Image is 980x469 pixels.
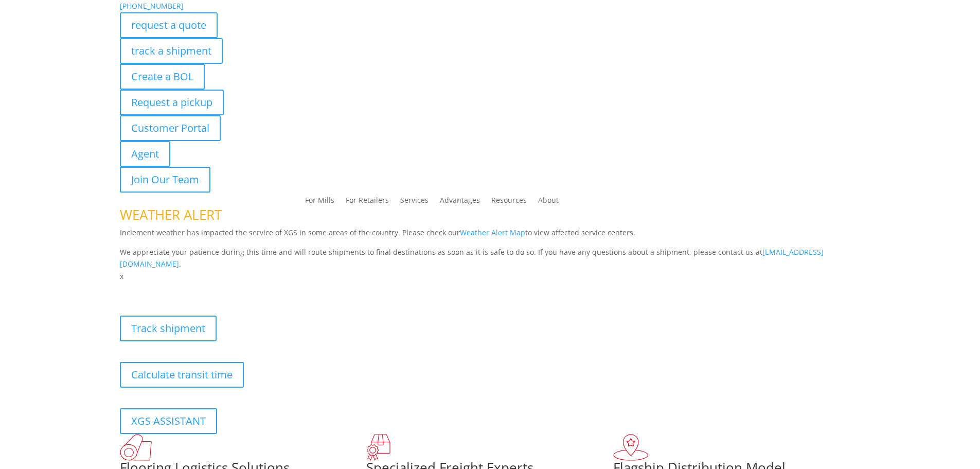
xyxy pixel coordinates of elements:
p: We appreciate your patience during this time and will route shipments to final destinations as so... [120,246,861,271]
a: Request a pickup [120,90,224,115]
span: WEATHER ALERT [120,205,222,224]
a: Track shipment [120,316,217,341]
a: About [538,197,559,208]
a: XGS ASSISTANT [120,408,217,434]
a: Agent [120,141,170,167]
a: track a shipment [120,38,223,64]
a: Services [400,197,429,208]
p: Inclement weather has impacted the service of XGS in some areas of the country. Please check our ... [120,227,861,246]
a: Weather Alert Map [460,228,525,237]
img: xgs-icon-focused-on-flooring-red [366,434,390,461]
a: request a quote [120,12,218,38]
a: For Mills [305,197,334,208]
a: Calculate transit time [120,362,244,388]
a: Customer Portal [120,115,221,141]
a: Create a BOL [120,64,205,90]
a: [PHONE_NUMBER] [120,1,184,11]
a: Resources [491,197,527,208]
img: xgs-icon-total-supply-chain-intelligence-red [120,434,152,461]
p: x [120,270,861,283]
a: Advantages [440,197,480,208]
img: xgs-icon-flagship-distribution-model-red [613,434,649,461]
a: Join Our Team [120,167,210,193]
b: Visibility, transparency, and control for your entire supply chain. [120,284,349,294]
a: For Retailers [346,197,389,208]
